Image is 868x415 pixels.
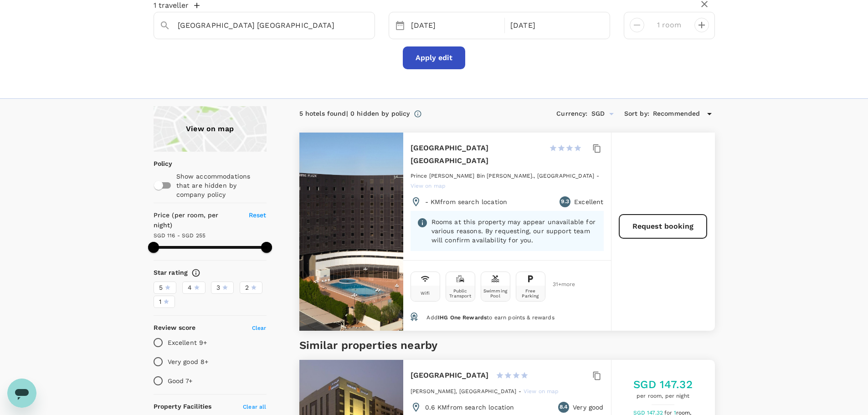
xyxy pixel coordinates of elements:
span: - [519,388,523,395]
h5: SGD 147.32 [633,377,693,392]
h6: Currency : [556,109,587,119]
p: Good 7+ [168,376,193,385]
span: Prince [PERSON_NAME] Bin [PERSON_NAME]., [GEOGRAPHIC_DATA] [411,173,595,179]
div: Public Transport [448,288,473,298]
input: Search cities, hotels, work locations [178,18,344,32]
button: 1 traveller [154,1,200,10]
h6: Star rating [154,268,188,278]
p: Excellent [574,197,603,206]
span: per room, per night [633,392,693,401]
h6: Price (per room, per night) [154,210,238,231]
p: Excellent 9+ [168,338,207,347]
a: View on map [524,387,559,395]
span: Clear [252,325,267,331]
h6: Review score [154,323,196,333]
button: Request booking [619,214,707,239]
a: View on map [411,182,446,189]
p: Policy [154,159,159,168]
button: Open [368,25,370,26]
span: IHG One Rewards [438,314,487,321]
span: Reset [249,211,267,219]
button: Open [605,108,618,120]
button: decrease [694,18,709,32]
span: 3 [216,283,220,292]
span: 1 [159,297,161,307]
span: - [596,173,599,179]
svg: Star ratings are awarded to properties to represent the quality of services, facilities, and amen... [191,268,200,277]
span: SGD 116 - SGD 255 [154,232,206,239]
button: Apply edit [403,46,465,69]
h6: [GEOGRAPHIC_DATA] [GEOGRAPHIC_DATA] [411,142,542,167]
p: Rooms at this property may appear unavailable for various reasons. By requesting, our support tea... [431,217,597,245]
h6: [GEOGRAPHIC_DATA] [411,369,489,382]
span: Recommended [653,109,700,119]
div: Free Parking [518,288,543,298]
a: View on map [154,106,267,152]
iframe: Button to launch messaging window [7,379,36,408]
p: Very good [573,403,603,412]
p: Very good 8+ [168,357,209,366]
div: 5 hotels found | 0 hidden by policy [299,109,410,119]
div: [DATE] [407,17,503,35]
input: Add rooms [652,18,687,32]
span: 31 + more [553,282,566,287]
span: 8.4 [560,403,568,412]
div: [DATE] [507,17,602,35]
h6: Property Facilities [154,402,212,412]
span: View on map [524,388,559,395]
span: Clear all [243,404,266,410]
span: 2 [245,283,249,292]
span: [PERSON_NAME], [GEOGRAPHIC_DATA] [411,388,517,395]
h5: Similar properties nearby [299,338,715,353]
span: View on map [411,183,446,189]
p: Show accommodations that are hidden by company policy [176,172,266,199]
p: 0.6 KM from search location [425,403,514,412]
h6: Sort by : [624,109,649,119]
span: Add to earn points & rewards [426,314,554,321]
span: 9.3 [561,197,569,206]
p: - KM from search location [425,197,508,206]
div: Wifi [421,291,430,296]
span: 4 [188,283,192,292]
div: Swimming Pool [483,288,508,298]
span: 5 [159,283,163,292]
